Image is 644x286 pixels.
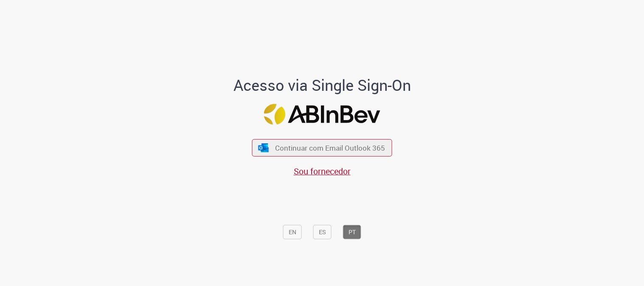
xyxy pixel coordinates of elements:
img: ícone Azure/Microsoft 360 [257,143,269,152]
button: PT [343,225,361,239]
button: ícone Azure/Microsoft 360 Continuar com Email Outlook 365 [252,139,392,157]
a: Sou fornecedor [294,165,351,177]
img: Logo ABInBev [264,104,380,124]
button: ES [313,225,332,239]
button: EN [283,225,302,239]
h1: Acesso via Single Sign-On [204,77,440,94]
span: Continuar com Email Outlook 365 [275,143,385,153]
